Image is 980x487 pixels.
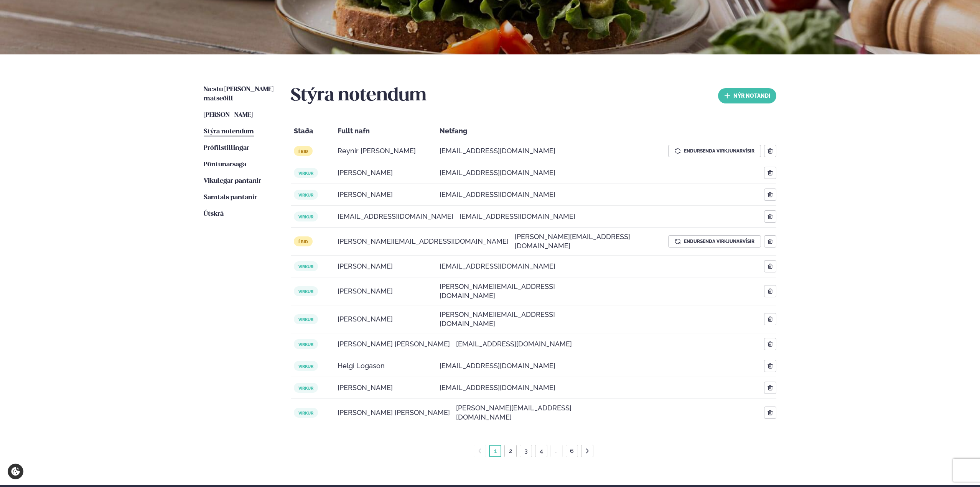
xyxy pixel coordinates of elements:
[204,178,261,184] span: Vikulegar pantanir
[523,445,529,457] a: 3
[294,408,318,418] span: virkur
[456,339,572,349] span: [EMAIL_ADDRESS][DOMAIN_NAME]
[440,383,555,392] span: [EMAIL_ADDRESS][DOMAIN_NAME]
[294,168,318,178] span: virkur
[204,193,257,202] a: Samtals pantanir
[338,315,393,324] span: [PERSON_NAME]
[492,445,498,457] a: 1
[440,168,555,177] span: [EMAIL_ADDRESS][DOMAIN_NAME]
[204,211,224,217] span: Útskrá
[684,238,754,245] span: Endursenda virkjunarvísir
[338,287,393,296] span: [PERSON_NAME]
[294,212,318,221] span: virkur
[338,339,450,349] span: [PERSON_NAME] [PERSON_NAME]
[204,177,261,186] a: Vikulegar pantanir
[294,146,313,156] span: í bið
[294,190,318,200] span: virkur
[204,112,253,118] span: [PERSON_NAME]
[440,262,555,271] span: [EMAIL_ADDRESS][DOMAIN_NAME]
[460,212,575,221] span: [EMAIL_ADDRESS][DOMAIN_NAME]
[294,339,318,349] span: virkur
[338,262,393,271] span: [PERSON_NAME]
[204,160,246,169] a: Pöntunarsaga
[338,190,393,199] span: [PERSON_NAME]
[338,237,509,246] span: [PERSON_NAME][EMAIL_ADDRESS][DOMAIN_NAME]
[334,122,436,140] div: Fullt nafn
[204,161,246,168] span: Pöntunarsaga
[338,212,453,221] span: [EMAIL_ADDRESS][DOMAIN_NAME]
[338,168,393,177] span: [PERSON_NAME]
[440,146,555,156] span: [EMAIL_ADDRESS][DOMAIN_NAME]
[718,88,776,103] button: nýr Notandi
[440,310,569,328] span: [PERSON_NAME][EMAIL_ADDRESS][DOMAIN_NAME]
[294,361,318,371] span: virkur
[440,282,569,300] span: [PERSON_NAME][EMAIL_ADDRESS][DOMAIN_NAME]
[204,127,254,136] a: Stýra notendum
[507,445,514,457] a: 2
[204,111,253,120] a: [PERSON_NAME]
[294,286,318,296] span: virkur
[338,146,416,156] span: Reynir [PERSON_NAME]
[456,403,586,422] span: [PERSON_NAME][EMAIL_ADDRESS][DOMAIN_NAME]
[684,148,754,154] span: Endursenda virkjunarvísir
[204,145,249,151] span: Prófílstillingar
[436,122,572,140] div: Netfang
[294,383,318,393] span: virkur
[291,85,427,107] h2: Stýra notendum
[8,464,23,479] a: Cookie settings
[440,361,555,371] span: [EMAIL_ADDRESS][DOMAIN_NAME]
[538,445,545,457] a: 4
[204,194,257,201] span: Samtals pantanir
[294,314,318,324] span: virkur
[294,236,313,246] span: í bið
[204,144,249,153] a: Prófílstillingar
[294,261,318,271] span: virkur
[515,232,644,251] span: [PERSON_NAME][EMAIL_ADDRESS][DOMAIN_NAME]
[204,86,273,102] span: Næstu [PERSON_NAME] matseðill
[204,210,224,219] a: Útskrá
[668,145,761,157] button: Endursenda virkjunarvísir
[204,128,254,135] span: Stýra notendum
[204,85,275,103] a: Næstu [PERSON_NAME] matseðill
[338,361,385,371] span: Helgi Logason
[338,408,450,417] span: [PERSON_NAME] [PERSON_NAME]
[568,445,575,457] a: 6
[668,235,761,248] button: Endursenda virkjunarvísir
[440,190,555,199] span: [EMAIL_ADDRESS][DOMAIN_NAME]
[291,122,334,140] div: Staða
[338,383,393,392] span: [PERSON_NAME]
